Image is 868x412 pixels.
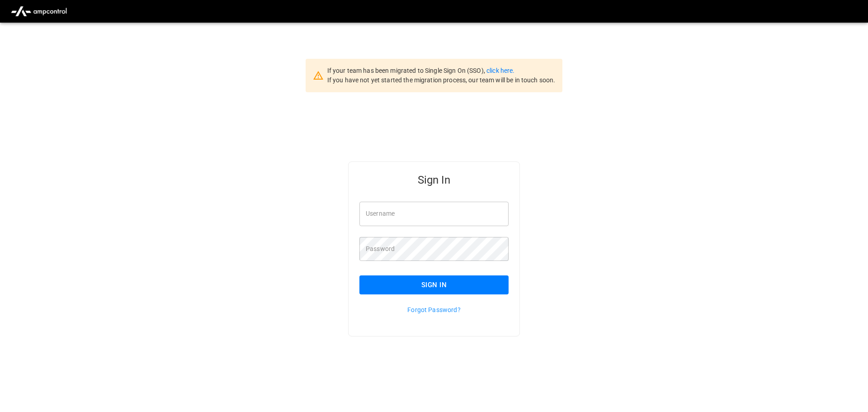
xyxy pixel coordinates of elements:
[359,305,509,314] p: Forgot Password?
[327,67,486,74] span: If your team has been migrated to Single Sign On (SSO),
[486,67,514,74] a: click here.
[359,173,509,187] h5: Sign In
[359,275,509,294] button: Sign In
[327,76,556,84] span: If you have not yet started the migration process, our team will be in touch soon.
[7,3,71,20] img: ampcontrol.io logo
